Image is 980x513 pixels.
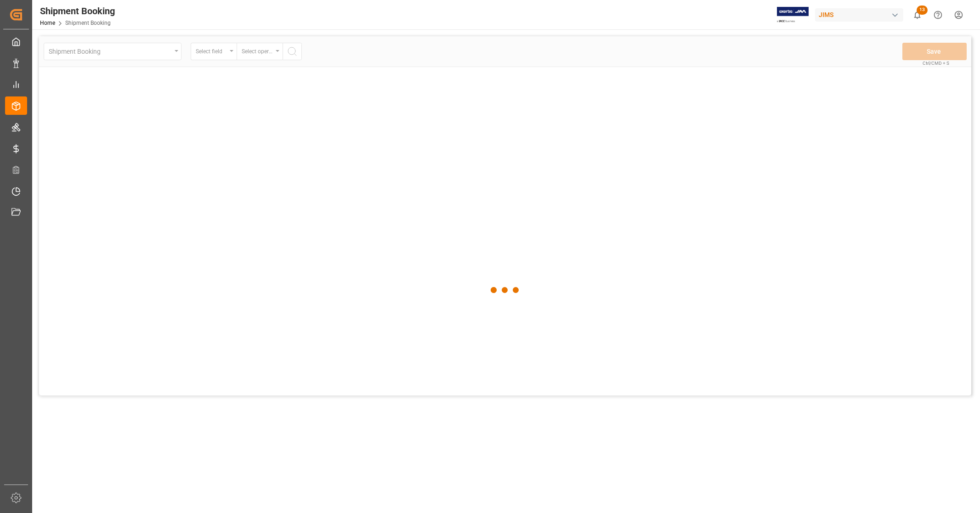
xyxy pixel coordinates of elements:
[40,4,115,18] div: Shipment Booking
[815,6,907,23] button: JIMS
[928,5,948,25] button: Help Center
[40,20,55,26] a: Home
[917,6,928,15] span: 13
[815,8,903,22] div: JIMS
[907,5,928,25] button: show 13 new notifications
[777,7,809,23] img: Exertis%20JAM%20-%20Email%20Logo.jpg_1722504956.jpg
